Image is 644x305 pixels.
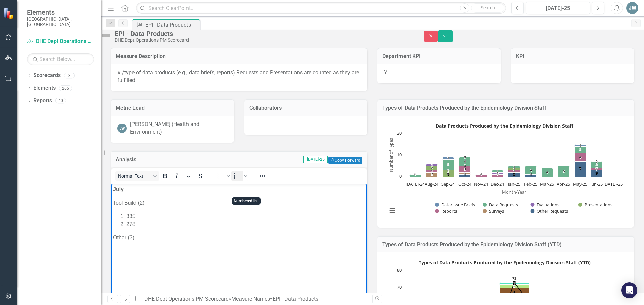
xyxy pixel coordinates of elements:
[492,170,503,173] path: Dec-24, 1. Data Requests.
[388,206,397,215] button: View chart menu, Data Products Produced by the Epidemiology Division Staff
[579,166,581,171] text: 7
[27,8,94,16] span: Elements
[459,166,471,173] path: Oct-24, 3. Reports.
[512,276,516,281] text: 73
[257,171,268,181] button: Reveal or hide additional toolbar items
[513,172,515,176] text: 2
[491,181,504,187] text: Dec-24
[426,173,438,177] path: Aug-24, 2. Surveys.
[135,295,367,303] div: » »
[3,8,15,19] img: ClearPoint Strategy
[579,143,581,148] text: 1
[459,175,471,177] path: Oct-24, 1. Other Requests.
[578,202,612,208] button: Show Presentations
[497,171,499,176] text: 1
[591,170,602,177] path: Jun-25, 3. Other Requests.
[575,153,586,162] path: May-25, 4. Reports.
[474,181,488,187] text: Nov-24
[64,73,75,78] div: 3
[464,163,466,168] text: 0
[159,171,171,181] button: Bold
[459,173,471,175] path: Oct-24, 1. Surveys.
[116,157,179,163] h3: Analysis
[513,290,515,295] text: 6
[117,124,127,133] div: JW
[443,157,454,160] path: Sep-24, 1. Data/Issue Briefs.
[447,168,449,172] text: 0
[406,181,425,187] text: [DATE]-24
[136,2,506,14] input: Search ClearPoint...
[115,30,410,37] div: EPI - Data Products
[464,172,466,176] text: 1
[435,208,457,214] button: Show Reports
[116,53,362,59] h3: Measure Description
[33,84,56,92] a: Elements
[590,181,603,187] text: Jun-25
[579,147,581,152] text: 3
[426,170,438,173] path: Aug-24, 1. Reports.
[525,175,537,177] path: Feb-25, 1. Other Requests.
[464,155,466,159] text: 0
[388,138,394,172] text: Number of Types
[492,173,503,175] path: Dec-24, 1. Evaluations.
[399,173,402,179] text: 0
[603,181,623,187] text: [DATE]-25
[116,105,229,111] h3: Metric Lead
[115,37,410,43] div: DHE Dept Operations PM Scorecard
[27,53,94,65] input: Search Below...
[171,171,182,181] button: Italic
[513,281,515,286] text: 1
[513,169,515,173] text: 1
[525,166,537,175] path: Feb-25, 4. Data Requests.
[425,181,439,187] text: Aug-24
[459,157,471,166] path: Oct-24, 4. Data Requests.
[500,282,529,284] path: 2024, 1. Data/Issue Briefs (YTD).
[579,155,581,159] text: 4
[497,169,499,173] text: 1
[626,2,638,14] button: JW
[382,53,496,59] h3: Department KPI
[117,69,359,83] span: # /type of data products (e.g., data briefs, reports) Requests and Presentations are counted as t...
[447,156,449,160] text: 1
[502,189,526,195] text: Month-Year
[382,105,629,111] h3: Types of Data Products Produced by the Epidemiology Division Staff
[530,202,559,208] button: Show Evaluations
[464,159,466,164] text: 4
[431,172,433,176] text: 2
[508,166,520,168] path: Jan-25, 1. Data Requests.
[414,172,416,176] text: 0
[27,16,94,27] small: [GEOGRAPHIC_DATA], [GEOGRAPHIC_DATA]
[419,259,591,266] text: Types of Data Products Produced by the Epidemiology Division Staff (YTD)
[384,69,387,76] span: Y
[384,121,625,221] svg: Interactive chart
[528,4,588,12] div: [DATE]-25
[530,168,532,172] text: 4
[524,181,537,187] text: Feb-25
[431,165,433,170] text: 2
[195,171,206,181] button: Strikethrough
[508,173,520,177] path: Jan-25, 2. Other Requests.
[596,171,598,175] text: 3
[27,37,94,45] a: DHE Dept Operations PM Scorecard
[111,184,367,301] iframe: Rich Text Area
[458,181,472,187] text: Oct-24
[530,208,568,214] button: Show Other Requests
[431,169,433,173] text: 1
[384,121,627,221] div: Data Products Produced by the Epidemiology Division Staff. Highcharts interactive chart.
[558,166,570,177] path: Apr-25, 5. Data Requests.
[397,267,402,273] text: 80
[33,72,61,79] a: Scorecards
[59,85,72,91] div: 265
[513,284,515,288] text: 2
[508,170,520,173] path: Jan-25, 1. Reports.
[231,171,248,181] div: Numbered list
[431,162,433,167] text: 1
[575,145,586,147] path: May-25, 1. Data/Issue Briefs.
[426,164,438,166] path: Aug-24, 1. Evaluations.
[410,175,421,177] path: Jul-24, 1. Data Requests.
